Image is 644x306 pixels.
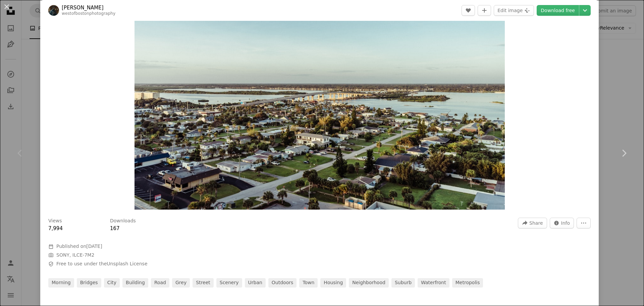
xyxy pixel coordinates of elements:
[604,121,644,185] a: Next
[418,278,449,288] a: waterfront
[56,261,148,267] span: Free to use under the
[193,278,214,288] a: street
[62,4,115,11] a: [PERSON_NAME]
[561,218,570,228] span: Info
[320,278,346,288] a: housing
[48,278,74,288] a: morning
[104,278,120,288] a: city
[110,225,120,231] span: 167
[48,225,63,231] span: 7,994
[391,278,415,288] a: suburb
[77,278,101,288] a: bridges
[172,278,190,288] a: grey
[299,278,318,288] a: town
[48,218,62,224] h3: Views
[537,5,579,16] a: Download free
[216,278,242,288] a: scenery
[494,5,534,16] button: Edit image
[107,261,147,266] a: Unsplash License
[529,218,543,228] span: Share
[452,278,483,288] a: metropolis
[56,244,102,249] span: Published on
[245,278,266,288] a: urban
[110,218,136,224] h3: Downloads
[48,5,59,16] img: Go to Dustin Romeiro's profile
[122,278,148,288] a: building
[478,5,491,16] button: Add to Collection
[151,278,169,288] a: road
[518,218,547,228] button: Share this image
[577,218,591,228] button: More Actions
[550,218,574,228] button: Stats about this image
[56,252,94,259] button: SONY, ILCE-7M2
[86,244,102,249] time: March 14, 2021 at 3:35:24 AM GMT+8
[462,5,475,16] button: Like
[268,278,297,288] a: outdoors
[62,11,115,16] a: westofbostonphotography
[349,278,389,288] a: neighborhood
[579,5,591,16] button: Choose download size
